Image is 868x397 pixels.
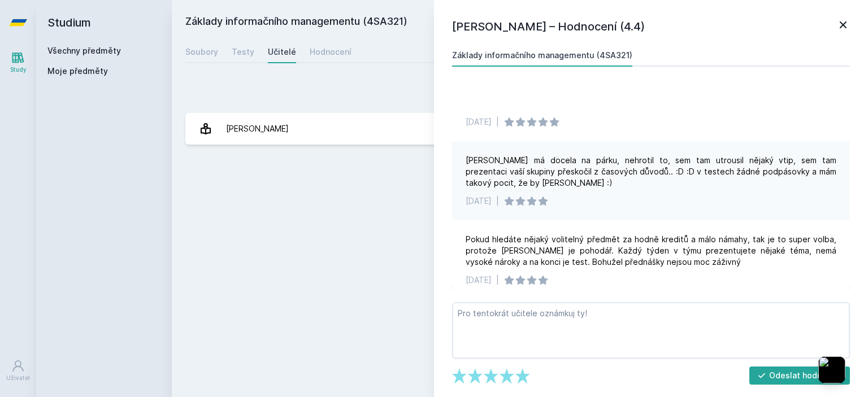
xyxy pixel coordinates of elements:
[185,14,728,32] h2: Základy informačního managementu (4SA321)
[10,66,27,74] div: Study
[47,66,108,77] span: Moje předměty
[466,116,492,128] div: [DATE]
[268,41,296,63] a: Učitelé
[310,46,351,58] div: Hodnocení
[185,113,854,145] a: [PERSON_NAME] 7 hodnocení 4.4
[232,46,254,58] div: Testy
[2,354,34,388] a: Uživatel
[6,374,30,382] div: Uživatel
[226,117,289,140] div: [PERSON_NAME]
[2,45,34,80] a: Study
[268,46,296,58] div: Učitelé
[185,41,218,63] a: Soubory
[47,46,121,55] a: Všechny předměty
[496,116,499,128] div: |
[185,46,218,58] div: Soubory
[466,155,836,189] div: [PERSON_NAME] má docela na párku, nehrotil to, sem tam utrousil nějaký vtip, sem tam prezentaci v...
[310,41,351,63] a: Hodnocení
[232,41,254,63] a: Testy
